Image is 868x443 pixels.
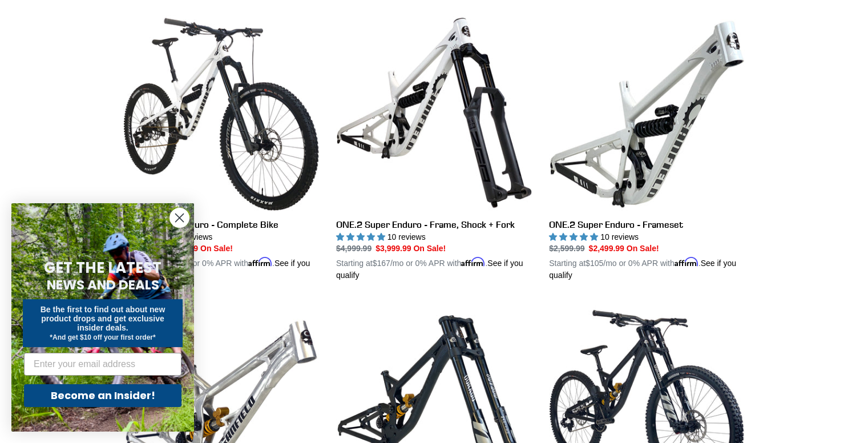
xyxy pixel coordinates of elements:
[24,353,181,376] input: Enter your email address
[44,257,162,278] span: GET THE LATEST
[24,384,181,407] button: Become an Insider!
[47,276,159,294] span: NEWS AND DEALS
[169,208,189,228] button: Close dialog
[50,333,155,341] span: *And get $10 off your first order*
[41,305,165,332] span: Be the first to find out about new product drops and get exclusive insider deals.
